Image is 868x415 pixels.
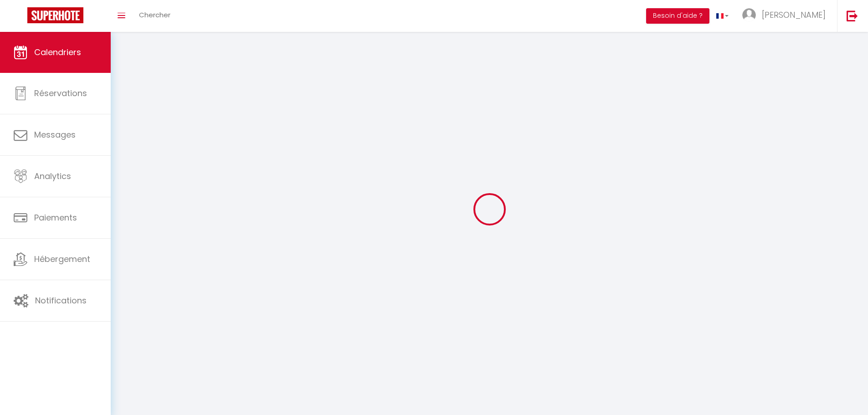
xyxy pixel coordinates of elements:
[34,253,90,265] span: Hébergement
[646,8,709,24] button: Besoin d'aide ?
[34,129,76,140] span: Messages
[34,87,87,99] span: Réservations
[27,7,83,23] img: Super Booking
[34,46,81,58] span: Calendriers
[35,295,87,306] span: Notifications
[34,170,71,182] span: Analytics
[762,9,826,20] span: [PERSON_NAME]
[742,8,756,22] img: ...
[847,10,858,21] img: logout
[34,212,77,223] span: Paiements
[139,10,170,20] span: Chercher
